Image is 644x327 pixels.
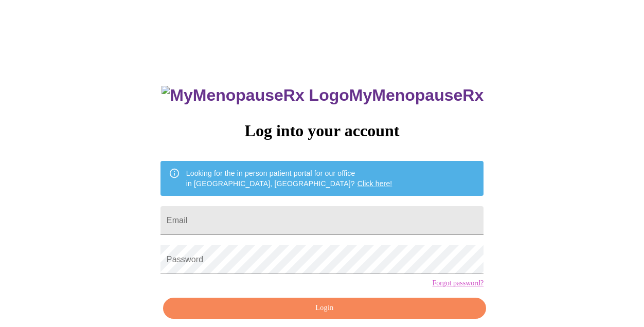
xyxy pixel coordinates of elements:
a: Forgot password? [432,279,484,287]
img: MyMenopauseRx Logo [162,86,349,105]
span: Login [175,302,474,315]
h3: MyMenopauseRx [162,86,484,105]
div: Looking for the in person patient portal for our office in [GEOGRAPHIC_DATA], [GEOGRAPHIC_DATA]? [186,164,392,193]
h3: Log into your account [160,121,484,140]
button: Login [163,298,486,319]
a: Click here! [357,179,392,188]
